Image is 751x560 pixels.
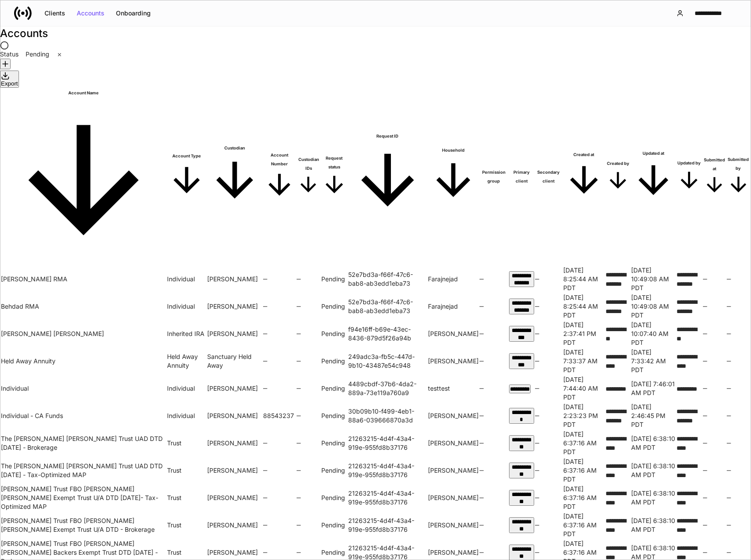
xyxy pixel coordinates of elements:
[631,430,676,456] td: 2025-09-05T13:38:10.176Z
[207,266,262,292] td: Schwab
[563,403,605,429] td: 2025-09-05T21:23:23.560Z
[480,275,508,284] h6: —
[563,266,605,292] p: [DATE] 8:25:44 AM PDT
[563,512,605,538] td: 2025-09-05T13:37:16.723Z
[535,329,562,338] h6: —
[428,439,479,448] p: [PERSON_NAME]
[509,430,534,456] td: 2b07df44-f675-48d9-be63-1f5defc3c36d
[727,155,751,173] h6: Submitted by
[631,375,676,402] td: 2025-08-18T14:46:01.736Z
[167,321,207,347] td: Inherited IRA
[509,348,534,374] td: 581366f2-f43f-43d2-b5fe-65b285f14e6f
[703,548,726,557] h6: —
[727,384,751,393] h6: —
[606,159,630,168] h6: Created by
[631,348,676,374] td: 2025-08-22T14:33:42.328Z
[727,411,751,420] h6: —
[727,466,751,475] h6: —
[535,548,562,557] h6: —
[321,403,347,429] td: Pending
[631,293,676,320] td: 2025-09-02T17:49:08.315Z
[727,329,751,338] h6: —
[480,521,508,530] h6: —
[727,302,751,311] h6: —
[428,146,479,155] h6: Household
[348,293,427,320] td: 52e7bd3a-f66f-47c6-bab8-ab3edd1eba73
[1,375,166,402] td: Individual
[631,321,676,347] p: [DATE] 10:07:40 AM PDT
[631,266,676,292] td: 2025-09-02T17:49:08.315Z
[167,457,207,484] td: Trust
[703,329,726,338] h6: —
[167,403,207,429] td: Individual
[563,266,605,292] td: 2025-08-27T15:25:44.706Z
[480,548,508,557] h6: —
[1,457,166,484] td: The Timothy Joseph Hayes Trust UAD DTD 6/6/2022 - Tax-Optimized MAP
[297,275,320,284] h6: —
[1,71,18,87] div: Export
[563,457,605,484] td: 2025-09-05T13:37:16.722Z
[509,512,534,538] td: 2b07df44-f675-48d9-be63-1f5defc3c36d
[428,493,479,502] p: [PERSON_NAME]
[1,89,166,97] h6: Account Name
[509,375,534,402] td: db0e299b-1b0c-4740-8afc-6e723bcc98d3
[535,302,562,311] h6: —
[703,521,726,530] h6: —
[1,512,166,538] td: Timothy J Hayes Trust FBO James Kelly Lang Exempt Trust U/A DTD - Brokerage
[263,403,296,429] td: 88543237
[1,485,166,511] td: Timothy J Hayes Trust FBO James Kelly Lang Exempt Trust U/A DTD 3/1/2024- Tax-Optimized MAP
[207,144,262,153] h6: Custodian
[509,293,534,320] td: 7f8b195a-a3bb-478a-8340-ad404d3ae380
[563,403,605,429] p: [DATE] 2:23:23 PM PDT
[563,430,605,456] p: [DATE] 6:37:16 AM PDT
[480,384,508,393] h6: —
[1,293,166,320] td: Behdad RMA
[321,485,347,511] td: Pending
[167,375,207,402] td: Individual
[509,403,534,429] td: 8bd10442-399d-432c-872a-6ac7c0d671e2
[428,357,479,366] p: [PERSON_NAME]
[563,321,605,347] p: [DATE] 2:37:41 PM PDT
[480,466,508,475] h6: —
[263,151,296,168] h6: Account Number
[535,384,562,393] h6: —
[167,512,207,538] td: Trust
[348,485,427,511] td: 21263215-4d4f-43a4-919e-955fd8b37176
[263,439,296,448] h6: —
[297,384,320,393] h6: —
[297,466,320,475] h6: —
[348,430,427,456] td: 21263215-4d4f-43a4-919e-955fd8b37176
[727,548,751,557] h6: —
[703,439,726,448] h6: —
[631,457,676,484] td: 2025-09-05T13:38:10.176Z
[563,430,605,456] td: 2025-09-05T13:37:16.720Z
[703,411,726,420] h6: —
[321,154,347,172] h6: Request status
[631,512,676,538] td: 2025-09-05T13:38:10.176Z
[167,348,207,374] td: Held Away Annuity
[297,439,320,448] h6: —
[509,485,534,511] td: 2b07df44-f675-48d9-be63-1f5defc3c36d
[480,357,508,366] h6: —
[207,293,262,320] td: Schwab
[207,485,262,511] td: Schwab
[428,466,479,475] p: [PERSON_NAME]
[321,457,347,484] td: Pending
[207,403,262,429] td: Schwab
[480,439,508,448] h6: —
[348,457,427,484] td: 21263215-4d4f-43a4-919e-955fd8b37176
[631,485,676,511] td: 2025-09-05T13:38:10.176Z
[321,375,347,402] td: Pending
[509,457,534,484] td: 2b07df44-f675-48d9-be63-1f5defc3c36d
[727,521,751,530] h6: —
[45,10,65,16] div: Clients
[535,521,562,530] h6: —
[263,466,296,475] h6: —
[263,357,296,366] h6: —
[167,485,207,511] td: Trust
[321,293,347,320] td: Pending
[563,293,605,320] td: 2025-08-27T15:25:44.705Z
[297,493,320,502] h6: —
[535,168,562,186] h6: Secondary client
[348,321,427,347] td: f94e16ff-b69e-43ec-8436-879d5f26a94b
